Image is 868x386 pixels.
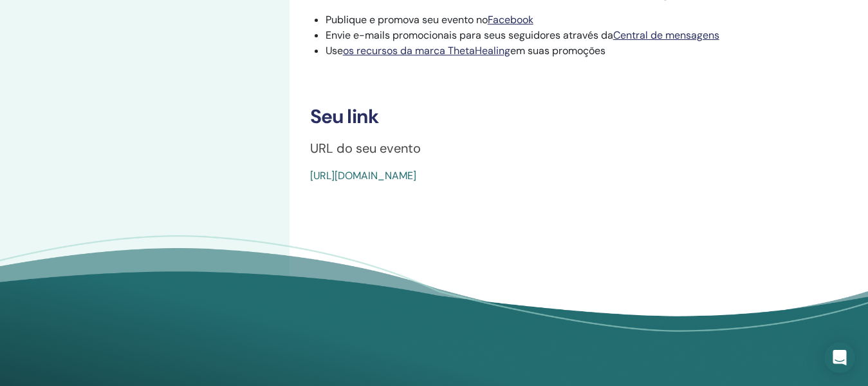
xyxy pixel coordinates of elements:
font: Facebook [488,13,533,26]
font: URL do seu evento [310,140,421,157]
font: em suas promoções [510,44,605,57]
a: [URL][DOMAIN_NAME] [310,169,416,182]
font: Envie e-mails promocionais para seus seguidores através da [326,28,613,42]
font: Seu link [310,104,379,129]
font: Use [326,44,343,57]
div: Abra o Intercom Messenger [824,342,855,373]
font: Publique e promova seu evento no [326,13,488,26]
a: os recursos da marca ThetaHealing [343,44,510,57]
a: Central de mensagens [613,28,719,42]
